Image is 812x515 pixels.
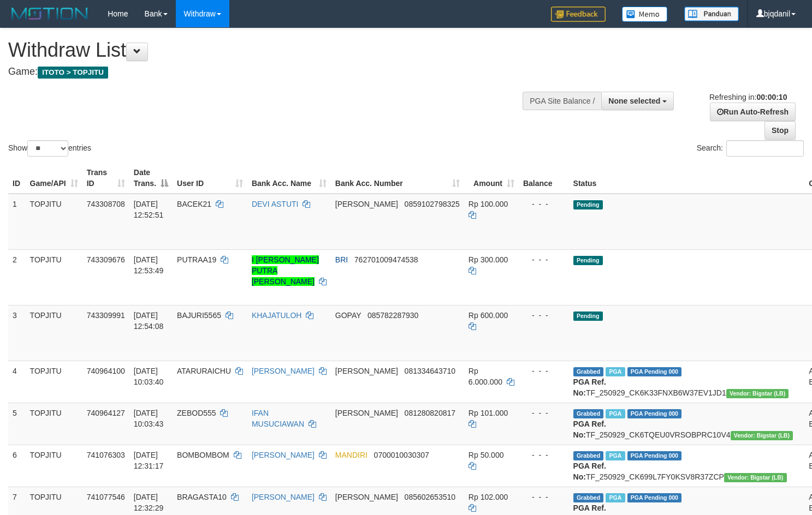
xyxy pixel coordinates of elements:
th: ID [8,163,26,194]
td: TOPJITU [26,194,82,250]
a: I [PERSON_NAME] PUTRA [PERSON_NAME] [252,255,319,286]
span: Rp 6.000.000 [469,367,502,386]
select: Showentries [27,140,68,157]
div: - - - [523,450,565,460]
span: ZEBOD555 [177,409,216,417]
a: [PERSON_NAME] [252,451,315,459]
th: Bank Acc. Name: activate to sort column ascending [247,163,331,194]
b: PGA Ref. No: [573,378,606,397]
span: Vendor URL: https://dashboard.q2checkout.com/secure [726,389,789,398]
span: [DATE] 12:54:08 [134,311,164,331]
td: 4 [8,361,26,403]
th: Bank Acc. Number: activate to sort column ascending [331,163,464,194]
span: Rp 102.000 [469,493,508,501]
span: Rp 300.000 [469,255,508,264]
div: - - - [523,492,565,502]
td: TF_250929_CK699L7FY0KSV8R37ZCP [569,445,805,487]
span: BACEK21 [177,200,211,208]
img: MOTION_logo.png [8,5,91,22]
span: [PERSON_NAME] [335,367,398,375]
span: [DATE] 10:03:43 [134,409,164,428]
span: PGA Pending [627,367,682,376]
a: KHAJATULOH [252,311,302,320]
div: - - - [523,199,565,209]
span: Marked by bjqsamuel [606,451,625,460]
td: 2 [8,249,26,305]
button: None selected [601,92,674,110]
a: Run Auto-Refresh [710,103,796,121]
span: Copy 081280820817 to clipboard [405,409,455,417]
td: TF_250929_CK6TQEU0VRSOBPRC10V4 [569,403,805,445]
img: panduan.png [684,7,739,21]
th: Balance [519,163,569,194]
span: ATARURAICHU [177,367,231,375]
span: [DATE] 12:31:17 [134,451,164,470]
span: 740964127 [87,409,125,417]
label: Show entries [8,140,91,157]
span: Grabbed [573,493,604,502]
th: Date Trans.: activate to sort column descending [129,163,173,194]
span: [DATE] 10:03:40 [134,367,164,386]
td: TOPJITU [26,305,82,361]
div: - - - [523,366,565,376]
label: Search: [697,140,804,157]
div: - - - [523,408,565,418]
span: BRI [335,255,348,264]
span: Pending [573,256,603,265]
span: Grabbed [573,409,604,418]
th: Game/API: activate to sort column ascending [26,163,82,194]
span: Rp 600.000 [469,311,508,320]
span: BAJURI5565 [177,311,221,320]
span: Marked by bjqwili [606,409,625,418]
h1: Withdraw List [8,39,530,61]
span: ITOTO > TOPJITU [38,67,108,79]
span: Copy 085602653510 to clipboard [405,493,455,501]
td: TF_250929_CK6K33FNXB6W37EV1JD1 [569,361,805,403]
span: BOMBOMBOM [177,451,229,459]
td: TOPJITU [26,361,82,403]
td: 5 [8,403,26,445]
img: Button%20Memo.svg [622,7,668,22]
a: IFAN MUSUCIAWAN [252,409,304,428]
span: PGA Pending [627,451,682,460]
span: 743308708 [87,200,125,208]
span: Marked by bjqwili [606,367,625,376]
span: Vendor URL: https://dashboard.q2checkout.com/secure [724,473,787,482]
input: Search: [726,140,804,157]
td: 1 [8,194,26,250]
span: Copy 085782287930 to clipboard [368,311,418,320]
span: Rp 101.000 [469,409,508,417]
span: Vendor URL: https://dashboard.q2checkout.com/secure [731,431,793,440]
span: Rp 50.000 [469,451,504,459]
b: PGA Ref. No: [573,462,606,481]
span: Grabbed [573,367,604,376]
th: User ID: activate to sort column ascending [173,163,247,194]
span: Grabbed [573,451,604,460]
span: MANDIRI [335,451,368,459]
span: [PERSON_NAME] [335,493,398,501]
span: BRAGASTA10 [177,493,227,501]
td: 3 [8,305,26,361]
td: 6 [8,445,26,487]
th: Trans ID: activate to sort column ascending [82,163,129,194]
span: 741076303 [87,451,125,459]
span: Copy 081334643710 to clipboard [405,367,455,375]
span: PUTRAA19 [177,255,216,264]
a: [PERSON_NAME] [252,367,315,375]
span: Copy 762701009474538 to clipboard [354,255,418,264]
b: PGA Ref. No: [573,420,606,439]
span: Refreshing in: [709,93,787,101]
span: [PERSON_NAME] [335,200,398,208]
th: Status [569,163,805,194]
th: Amount: activate to sort column ascending [464,163,519,194]
span: 743309676 [87,255,125,264]
span: 740964100 [87,367,125,375]
strong: 00:00:10 [756,93,787,101]
span: PGA Pending [627,409,682,418]
span: 743309991 [87,311,125,320]
a: Stop [764,121,796,140]
span: [PERSON_NAME] [335,409,398,417]
div: PGA Site Balance / [523,92,601,110]
span: GOPAY [335,311,361,320]
span: Copy 0859102798325 to clipboard [405,200,460,208]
